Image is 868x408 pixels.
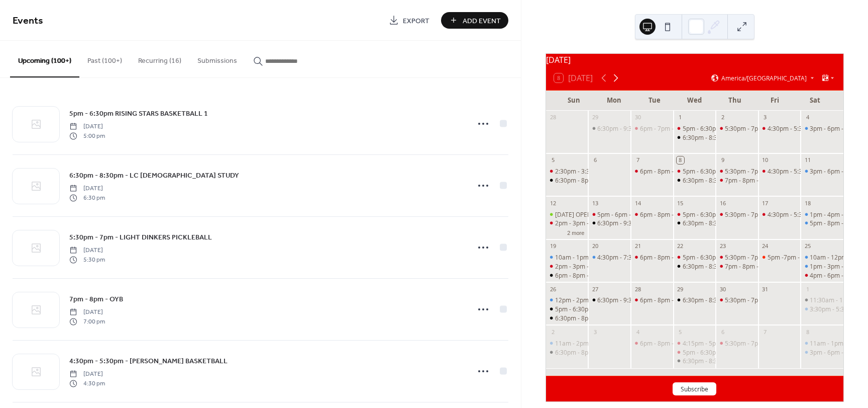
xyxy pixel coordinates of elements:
div: 6pm - 8pm - WENDY PICKLEBALL [631,167,674,176]
div: 2pm - 3pm - JOSH BASKETBALL [546,262,589,271]
div: 5pm - 6:30pm RISING STARS BASKETBALL 1 [683,124,804,133]
div: [DATE] [546,54,843,66]
div: 28 [634,285,641,293]
div: 7pm - 8pm - OYB [725,176,772,185]
div: 7pm - 8pm - OYB [716,176,758,185]
div: 6pm - 8pm - [PERSON_NAME] [640,167,722,176]
div: 27 [591,285,599,293]
div: 1 [804,285,811,293]
div: 16 [719,199,726,207]
span: 5:30pm - 7pm - LIGHT DINKERS PICKLEBALL [69,232,212,243]
div: 29 [677,285,684,293]
span: Events [13,11,43,31]
button: Subscribe [673,382,716,395]
div: 4:30pm - 5:30pm - JOSH BASKETBALL [758,210,801,219]
div: 6:30pm - 9:30pm - YOUNG LIFE [588,219,631,227]
div: 2:30pm - 3:30pm - [PERSON_NAME] BASKETBALL [555,167,692,176]
a: 5pm - 6:30pm RISING STARS BASKETBALL 1 [69,108,208,119]
div: 6:30pm - 8:30pm - LC [DEMOGRAPHIC_DATA] STUDY [683,357,830,365]
button: Upcoming (100+) [10,41,79,77]
span: [DATE] [69,184,105,193]
div: 6 [719,328,726,336]
div: Wed [675,91,715,111]
div: 5:30pm - 7pm - LIGHT DINKERS PICKLEBALL [716,296,758,304]
div: 6:30pm - 8pm - AVERAGE JOES GAME NIGHT [555,176,679,185]
div: HALLOWEEN OPEN PLAY [546,210,589,219]
div: 30 [719,285,726,293]
div: 6:30pm - 8pm - AVERAGE JOES GAME NIGHT [546,348,589,357]
div: 5pm - 6:30pm RISING STARS BASKETBALL 1 [683,253,804,262]
div: 30 [634,114,641,121]
div: 4:30pm - 5:30pm - JOSH BASKETBALL [758,124,801,133]
div: 7 [762,328,769,336]
div: 4:30pm - 7:30pm - LAKE COUNTRY SWIM TEAM [DATE] PARTY [597,253,769,262]
div: 11am - 2pm - ADAMS BIRTHDAY PARTY [546,339,589,348]
div: 4 [634,328,641,336]
div: 25 [804,242,811,250]
span: 6:30pm - 8:30pm - LC [DEMOGRAPHIC_DATA] STUDY [69,171,239,181]
div: 6pm - 8pm - WENDY PICKLEBALL [631,339,674,348]
div: 6pm - 8pm - WENDY PICKLEBALL [631,210,674,219]
div: 9 [719,156,726,164]
div: 2 [549,328,557,336]
div: 6pm - 7pm - JOSH BASKETBALL [640,124,727,133]
a: 4:30pm - 5:30pm - [PERSON_NAME] BASKETBALL [69,355,228,367]
span: 5:00 pm [69,131,105,140]
div: 18 [804,199,811,207]
div: 2pm - 3pm - JOSH BASKETBALL [555,219,642,227]
span: 4:30pm - 5:30pm - [PERSON_NAME] BASKETBALL [69,356,228,367]
div: Sun [554,91,594,111]
div: 6:30pm - 8:30pm - LC [DEMOGRAPHIC_DATA] STUDY [683,176,830,185]
div: 21 [634,242,641,250]
div: Tue [634,91,675,111]
div: 11am - 1pm - GUDEX BIRTHDAY PARTY [801,339,843,348]
div: 3 [591,328,599,336]
div: 4 [804,114,811,121]
div: 2pm - 3pm - JOSH BASKETBALL [555,262,642,271]
div: 5:30pm - 7pm - LIGHT DINKERS PICKLEBALL [725,167,846,176]
div: Sat [795,91,835,111]
div: 6:30pm - 9:30pm - YOUNG LIFE [597,219,684,227]
div: 6pm - 8pm - [PERSON_NAME] [640,210,722,219]
div: 1pm - 3pm - BJELIC BIRTHDAY PARTY [801,262,843,271]
button: Add Event [441,12,508,29]
div: [DATE] OPEN PLAY [555,210,607,219]
div: 6pm - 8pm - [PERSON_NAME] [640,339,722,348]
div: 7 [634,156,641,164]
div: 5pm - 6:30pm RISING STARS BASKETBALL 2 [674,348,716,357]
div: 2pm - 3pm - JOSH BASKETBALL [546,219,589,227]
div: Thu [715,91,755,111]
div: 14 [634,199,641,207]
span: Add Event [463,16,501,26]
div: 6:30pm - 8pm - AVERAGE JOES GAME NIGHT [546,176,589,185]
span: [DATE] [69,246,105,255]
div: 28 [549,114,557,121]
div: 3 [762,114,769,121]
div: Mon [594,91,634,111]
div: 5pm - 6:30pm RISING STARS BASKETBALL 1 [674,210,716,219]
div: 6pm - 8pm - [PERSON_NAME] [640,253,722,262]
div: 6pm - 8pm - [PERSON_NAME] [640,296,722,304]
div: 5pm - 6:30pm RISING STARS BASKETBALL 1 [683,167,804,176]
div: 5:30pm - 7pm - LIGHT DINKERS PICKLEBALL [716,210,758,219]
div: 5:30pm - 7pm - LIGHT DINKERS PICKLEBALL [725,210,846,219]
div: 5pm - 8pm - DOBLING BIRTHDAY PARTY [801,219,843,227]
div: 3:30pm - 5:30pm - ZITZNER BIRTHDAY PARTY [801,305,843,313]
div: 6:30pm - 8:30pm - LC BIBLE STUDY [674,357,716,365]
div: 15 [677,199,684,207]
div: 12pm - 2pm - KELLY BIRTHDAY PARTY [546,296,589,304]
div: 11:30am - 1:30pm - RINDAHL BIRTHDAY PARTY [801,296,843,304]
div: 6pm - 8pm - HIGH SCHOOL OPEN MIC [555,271,661,280]
div: 4:15pm - 5pm - RISING STARS [674,339,716,348]
div: 8 [804,328,811,336]
div: 6:30pm - 9:30pm - YOUNG LIFE [588,124,631,133]
button: Past (100+) [79,41,130,76]
span: [DATE] [69,370,105,379]
button: Submissions [189,41,245,76]
div: 5 [549,156,557,164]
div: 4:15pm - 5pm - RISING STARS [683,339,765,348]
span: Export [403,16,429,26]
div: 23 [719,242,726,250]
a: Export [381,12,437,29]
